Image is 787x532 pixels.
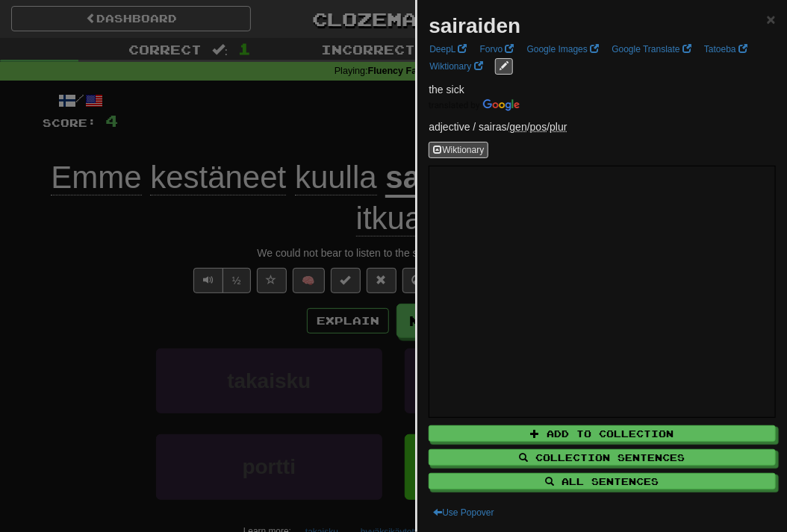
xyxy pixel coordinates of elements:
button: Close [767,11,776,27]
a: Forvo [476,41,519,57]
a: Tatoeba [700,41,752,57]
p: adjective / sairas / [429,119,776,134]
span: / [510,121,530,133]
img: Color short [429,99,520,111]
strong: sairaiden [429,14,520,37]
span: / [530,121,550,133]
button: All Sentences [429,473,776,489]
a: Wiktionary [425,58,487,75]
a: Google Images [523,41,604,57]
button: Use Popover [429,504,498,521]
abbr: Number: Plural number [550,121,567,133]
a: DeepL [425,41,471,57]
span: × [767,10,776,28]
a: Google Translate [607,41,696,57]
button: Add to Collection [429,425,776,442]
button: edit links [495,58,513,75]
abbr: Degree: Positive, first degree [530,121,547,133]
button: Collection Sentences [429,449,776,466]
abbr: Case: Genitive [510,121,527,133]
span: the sick [429,84,464,96]
button: Wiktionary [429,142,488,158]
